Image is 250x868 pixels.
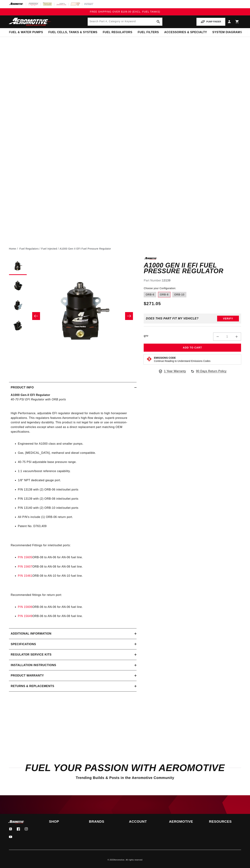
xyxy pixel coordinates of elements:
div: High Performance, adjustable EFI regulator designed for medium to high horsepower applications. T... [9,393,137,623]
h2: Regulator Service Kits [11,652,51,657]
label: ORB-6 [144,292,156,298]
summary: Product warranty [9,670,137,681]
span: Fuel Cells, Tanks & Systems [48,30,97,34]
label: ORB-8 [158,292,170,298]
summary: Resources [209,820,241,823]
summary: Aeromotive [169,820,201,823]
li: P/N 13139 with (2) ORB-08 inlet/outlet ports [18,496,135,501]
li: Gas, [MEDICAL_DATA], methanol and diesel compatible. [18,451,135,455]
li: ORB-06 to AN-06 for AN-06 fuel line. [18,605,135,609]
img: Aeromotive [8,18,52,26]
li: Patent No. D763,409 [18,524,135,529]
button: Load image 3 in gallery view [9,296,27,314]
li: ORB-08 to AN-06 for AN-06 fuel line. [18,555,135,560]
span: 90 Days Return Policy [196,369,227,377]
small: © 2025 . [108,859,125,861]
summary: Fuel Regulators [100,28,135,37]
span: System Diagrams [212,30,242,34]
input: Search by Part Number, Category or Keyword [88,18,162,26]
h2: Product warranty [11,673,44,678]
button: Slide left [32,312,40,320]
li: ORB-06 to AN-08 for AN-08 fuel line. [18,614,135,618]
summary: Returns & replacements [9,681,137,691]
strong: 13139 [162,279,171,282]
a: P/N 15606 [18,605,32,608]
a: 90 Days Return Policy [190,369,227,377]
div: Part Number: [144,278,241,283]
a: Home [9,247,16,251]
li: Engineered for A1000 class and smaller pumps. [18,441,135,446]
h2: Fuel Your Passion with Aeromotive [9,764,241,772]
label: QTY [144,335,148,338]
summary: Installation Instructions [9,660,137,670]
li: ORB-08 to AN-08 for AN-08 fuel line. [18,564,135,569]
img: Aeromotive [8,820,26,824]
summary: Product Info [9,382,137,393]
strong: Emissions Code [154,356,176,359]
span: Fuel & Water Pumps [9,30,43,34]
li: A1000 Gen II EFI Fuel Pressure Regulator [60,247,111,251]
h2: Product Info [11,385,34,390]
span: FREE SHIPPING OVER $109.00 (EXCL. FUEL TANKS) [90,10,160,13]
button: PUMP FINDER [196,18,225,26]
summary: Shop [49,820,81,823]
nav: breadcrumbs [9,247,241,251]
h1: A1000 Gen II EFI Fuel Pressure Regulator [144,262,241,274]
button: Load image 4 in gallery view [9,316,27,334]
small: All rights reserved [126,859,142,861]
li: ORB-08 to AN-10 for AN-10 fuel line. [18,573,135,578]
li: 1/8″ NPT dedicated gauge port. [18,478,135,483]
span: Fuel Filters [138,30,159,34]
summary: Specifications [9,639,137,649]
span: Accessories & Specialty [164,30,207,34]
li: P/N 13140 with (2) ORB-10 inlet/outlet ports [18,506,135,510]
media-gallery: Gallery Viewer [9,257,137,375]
summary: Fuel Cells, Tanks & Systems [46,28,100,37]
a: P/N 15461 [18,574,32,577]
a: P/N 15605 [18,556,32,559]
summary: Regulator Service Kits [9,649,137,660]
button: Emissions CodeContinue Reading to Understand Emissions Codes [154,356,210,363]
li: P/N 13138 with (2) ORB-06 inlet/outlet ports [18,487,135,492]
summary: Additional information [9,628,137,639]
button: search button [154,18,162,26]
summary: System Diagrams [210,28,245,37]
h2: Specifications [11,642,36,647]
span: Fuel Regulators [103,30,132,34]
button: Load image 2 in gallery view [9,277,27,295]
li: 40-75 PSI adjustable base pressure range. [18,460,135,464]
h2: Returns & replacements [11,684,54,688]
summary: Brands [89,820,121,823]
span: $271.05 [144,300,161,307]
legend: Choose your Configuration: [144,286,176,290]
summary: Fuel Filters [135,28,162,37]
a: Aeromotive [114,859,125,861]
a: 1 Year Warranty [158,369,186,374]
button: Load image 1 in gallery view [9,257,27,275]
span: Trending Builds & Posts in the Aeromotive Community [76,776,174,780]
summary: Fuel & Water Pumps [6,28,46,37]
span: 1 Year Warranty [164,369,186,374]
div: Does This part fit My vehicle? [146,317,199,320]
a: P/N 15607 [18,565,32,568]
button: Add to Cart [144,344,241,352]
img: Emissions code [146,356,152,362]
strong: A1000 Gen-II EFI Regulator [11,393,50,396]
h2: Installation Instructions [11,663,56,668]
p: Continue Reading to Understand Emissions Codes [154,359,210,363]
li: 1:1 vacuum/boost reference capability. [18,469,135,474]
summary: Accessories & Specialty [162,28,210,37]
li: Fuel Regulators [19,247,41,251]
a: P/N 15649 [18,614,32,618]
button: Slide right [125,312,133,320]
summary: Account [129,820,161,823]
em: 40-70 PSI EFI Regulator with ORB ports [11,398,66,401]
h2: Additional information [11,631,51,636]
li: All P/N's include (1) ORB-06 return port. [18,515,135,519]
li: Fuel Injected [41,247,60,251]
